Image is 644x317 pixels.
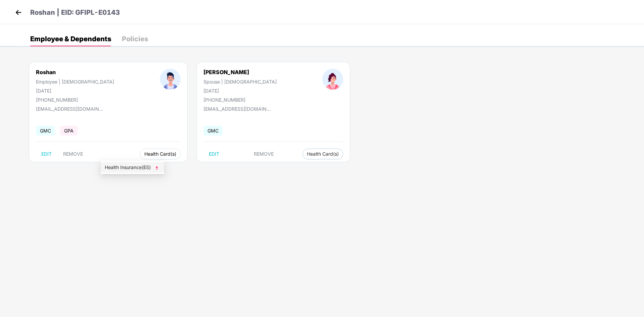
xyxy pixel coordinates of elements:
span: Health Card(s) [144,152,176,156]
img: profileImage [322,69,343,90]
button: EDIT [36,149,57,159]
div: Policies [122,36,148,42]
div: Employee | [DEMOGRAPHIC_DATA] [36,79,114,85]
span: Health Insurance(ES) [105,164,160,171]
div: Spouse | [DEMOGRAPHIC_DATA] [203,79,277,85]
button: REMOVE [248,149,279,159]
span: Health Card(s) [307,152,339,156]
button: Health Card(s) [303,149,343,159]
button: REMOVE [58,149,88,159]
div: [PHONE_NUMBER] [36,97,114,103]
div: [PERSON_NAME] [203,69,277,75]
span: REMOVE [63,151,83,157]
span: EDIT [209,151,219,157]
img: svg+xml;base64,PHN2ZyB4bWxucz0iaHR0cDovL3d3dy53My5vcmcvMjAwMC9zdmciIHhtbG5zOnhsaW5rPSJodHRwOi8vd3... [153,164,160,171]
span: GMC [203,126,223,136]
div: [EMAIL_ADDRESS][DOMAIN_NAME] [203,106,271,112]
span: GPA [60,126,78,136]
span: REMOVE [254,151,274,157]
img: profileImage [160,69,181,90]
span: GMC [36,126,55,136]
div: [DATE] [203,88,277,94]
button: EDIT [203,149,225,159]
span: EDIT [41,151,52,157]
div: [DATE] [36,88,114,94]
div: Employee & Dependents [30,36,111,42]
div: Roshan [36,69,114,75]
button: Health Card(s) [140,149,181,159]
div: [EMAIL_ADDRESS][DOMAIN_NAME] [36,106,103,112]
img: back [13,7,24,17]
div: [PHONE_NUMBER] [203,97,277,103]
p: Roshan | EID: GFIPL-E0143 [30,7,120,18]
